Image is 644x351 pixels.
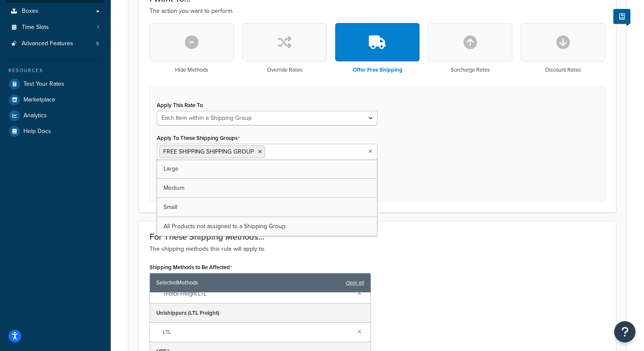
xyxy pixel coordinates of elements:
div: Unishippers (LTL Freight) [150,304,371,323]
span: Boxes [22,8,38,15]
a: Medium [157,179,377,197]
p: The shipping methods this rule will apply to. [149,244,605,254]
a: Small [157,198,377,217]
span: 1 [97,24,99,31]
a: Help Docs [6,124,104,139]
label: Apply This Rate To [157,102,203,108]
h3: Offer Free Shipping [353,67,402,73]
span: LTL [163,326,351,338]
a: Time Slots1 [6,20,104,35]
h3: For These Shipping Methods... [149,232,605,241]
p: The action you want to perform. [149,6,605,16]
label: Shipping Methods to Be Affected [149,264,232,271]
span: Marketplace [23,96,55,104]
div: Resources [6,67,104,74]
span: Analytics [23,112,47,119]
a: Large [157,160,377,178]
a: Boxes [6,3,104,19]
h3: Override Rates [267,67,302,73]
a: Test Your Rates [6,76,104,92]
span: Small [164,203,177,212]
span: Advanced Features [22,40,73,47]
li: Advanced Features [6,36,104,52]
h3: Discount Rates [545,67,581,73]
label: Apply To These Shipping Groups [157,135,240,142]
span: TForce Freight LTL [163,288,351,300]
h3: Surcharge Rates [451,67,490,73]
a: clear all [346,277,364,289]
span: Help Docs [23,128,51,135]
a: Advanced Features9 [6,36,104,52]
h3: Hide Methods [175,67,208,73]
span: 9 [96,40,99,47]
a: Marketplace [6,92,104,107]
button: Show Help Docs [613,9,630,24]
li: Time Slots [6,20,104,35]
a: All Products not assigned to a Shipping Group [157,217,377,236]
span: FREE SHIPPING SHIPPING GROUP [163,147,254,156]
span: Test Your Rates [23,81,64,88]
span: Medium [164,183,184,192]
span: Time Slots [22,24,49,31]
span: All Products not assigned to a Shipping Group [164,222,285,231]
span: Selected Methods [156,277,342,289]
span: Large [164,164,178,173]
a: Analytics [6,108,104,123]
button: Open Resource Center [614,321,635,342]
